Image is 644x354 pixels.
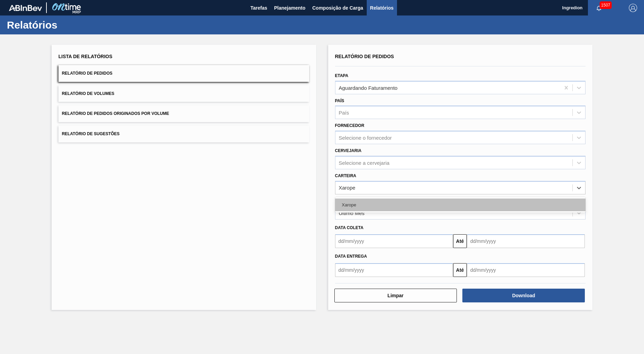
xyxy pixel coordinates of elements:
button: Relatório de Pedidos [58,65,309,82]
img: Logout [629,4,637,12]
div: Selecione o fornecedor [339,135,392,141]
label: Fornecedor [335,123,364,128]
span: Composição de Carga [312,4,363,12]
button: Notificações [588,3,610,13]
div: País [339,110,349,116]
div: Aguardando Faturamento [339,85,398,90]
button: Relatório de Pedidos Originados por Volume [58,105,309,122]
input: dd/mm/yyyy [467,234,585,248]
span: Relatório de Pedidos Originados por Volume [62,111,169,116]
span: Data coleta [335,225,364,230]
img: TNhmsLtSVTkK8tSr43FrP2fwEKptu5GPRR3wAAAABJRU5ErkJggg== [9,5,42,11]
div: Xarope [335,199,586,211]
span: 1507 [600,1,612,9]
span: Relatório de Pedidos [335,54,394,59]
button: Limpar [334,289,457,302]
button: Relatório de Volumes [58,85,309,102]
span: Planejamento [274,4,305,12]
span: Relatório de Sugestões [62,131,120,136]
span: Tarefas [250,4,267,12]
button: Até [453,234,467,248]
input: dd/mm/yyyy [467,263,585,277]
button: Relatório de Sugestões [58,126,309,142]
span: Relatórios [370,4,394,12]
input: dd/mm/yyyy [335,234,453,248]
span: Relatório de Volumes [62,91,114,96]
div: Último Mês [339,210,365,216]
span: Lista de Relatórios [58,54,112,59]
span: Data Entrega [335,254,367,259]
label: País [335,98,344,103]
span: Relatório de Pedidos [62,71,112,76]
label: Etapa [335,73,348,78]
label: Cervejaria [335,148,362,153]
button: Download [462,289,585,302]
label: Carteira [335,173,356,178]
div: Selecione a cervejaria [339,160,390,165]
button: Até [453,263,467,277]
input: dd/mm/yyyy [335,263,453,277]
h1: Relatórios [7,21,129,29]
